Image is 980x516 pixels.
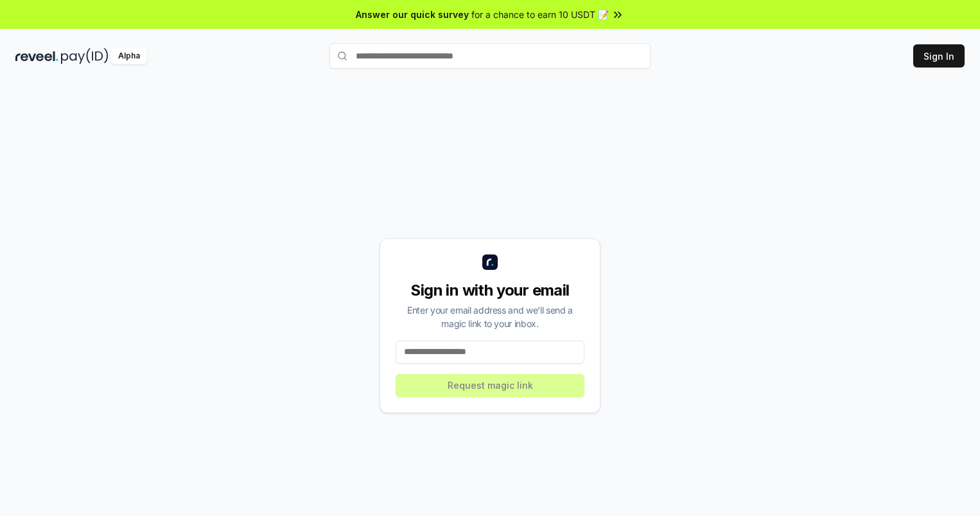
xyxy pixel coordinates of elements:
div: Alpha [111,48,147,64]
div: Sign in with your email [396,280,584,301]
span: for a chance to earn 10 USDT 📝 [471,8,609,21]
img: pay_id [61,48,109,64]
img: reveel_dark [15,48,58,64]
div: Enter your email address and we’ll send a magic link to your inbox. [396,303,584,330]
button: Sign In [913,44,965,67]
img: logo_small [482,254,498,270]
span: Answer our quick survey [356,8,469,21]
